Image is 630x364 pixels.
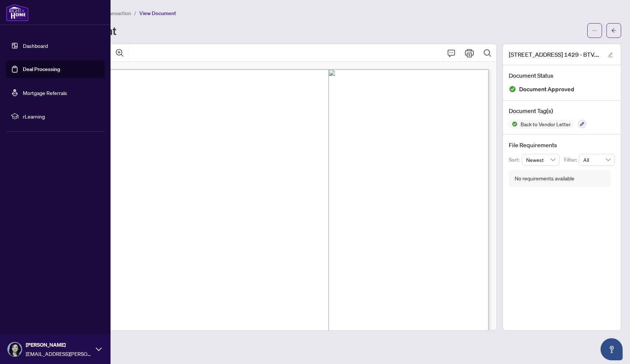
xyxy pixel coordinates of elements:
a: Deal Processing [23,66,60,73]
button: Open asap [601,338,623,360]
p: Sort: [509,156,522,164]
span: edit [608,52,613,57]
span: ellipsis [592,28,597,33]
span: Back to Vendor Letter [518,121,574,127]
img: Status Icon [509,120,518,128]
img: logo [6,4,29,21]
span: [PERSON_NAME] [26,341,92,349]
p: Filter: [564,156,579,164]
a: Mortgage Referrals [23,89,67,96]
img: Profile Icon [8,342,22,356]
h4: Document Status [509,71,615,80]
li: / [134,9,136,17]
span: rLearning [23,112,99,120]
span: arrow-left [611,28,616,33]
img: Document Status [509,85,516,93]
span: View Document [139,10,176,17]
span: Document Approved [519,84,574,94]
span: Newest [526,154,556,165]
div: No requirements available [515,174,574,183]
span: [STREET_ADDRESS] 1429 - BTV.pdf [509,50,601,59]
h4: File Requirements [509,141,615,149]
span: All [583,154,610,165]
a: Dashboard [23,42,48,49]
h4: Document Tag(s) [509,106,615,115]
span: [EMAIL_ADDRESS][PERSON_NAME][DOMAIN_NAME] [26,350,92,358]
span: View Transaction [92,10,131,17]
